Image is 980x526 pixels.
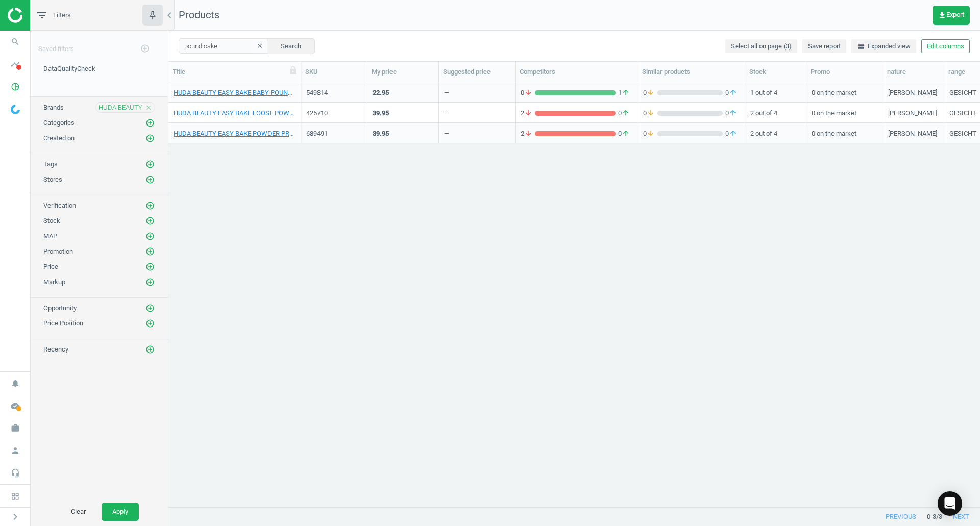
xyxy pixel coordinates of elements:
i: person [6,441,25,460]
button: previous [875,508,927,526]
div: Similar products [642,67,741,77]
button: Save report [802,39,846,54]
i: clear [256,42,263,49]
span: 1 [616,88,632,97]
span: Tags [43,160,58,168]
div: 689491 [306,129,362,138]
div: Suggested price [443,67,511,77]
button: add_circle_outline [145,262,155,272]
i: arrow_downward [647,88,655,97]
button: add_circle_outline [145,118,155,128]
button: add_circle_outline [145,303,155,313]
div: [PERSON_NAME] [888,129,937,142]
button: Search [267,38,315,54]
span: Recency [43,345,68,353]
span: Categories [43,119,75,127]
i: arrow_upward [622,129,630,138]
i: cloud_done [6,396,25,415]
i: arrow_upward [729,109,737,118]
div: — [444,129,449,142]
i: chevron_right [9,511,21,523]
span: Opportunity [43,304,77,312]
i: get_app [938,11,946,19]
button: add_circle_outline [145,231,155,241]
div: Title [173,67,297,77]
span: 0 [616,129,632,138]
span: Stock [43,217,60,224]
span: / 3 [936,512,942,521]
div: 0 on the market [812,83,877,101]
div: Competitors [520,67,633,77]
div: Saved filters [31,31,168,59]
button: add_circle_outline [145,246,155,257]
i: add_circle_outline [145,319,155,328]
i: arrow_downward [647,109,655,118]
i: arrow_downward [524,129,532,138]
span: Verification [43,202,76,209]
button: add_circle_outline [145,318,155,329]
span: 0 - 3 [927,512,936,521]
div: Promo [811,67,878,77]
div: 22.95 [373,88,389,97]
i: close [145,104,152,111]
button: get_appExport [933,6,970,25]
span: Save report [808,42,841,51]
span: Products [179,9,219,21]
button: clear [252,39,267,54]
div: My price [372,67,434,77]
button: Clear [60,503,96,521]
span: 0 [521,88,535,97]
a: HUDA BEAUTY EASY BAKE BABY POUND CAKE_549814-BABY BAKE POUND CAKE [174,88,296,97]
i: add_circle_outline [145,247,155,256]
div: 0 on the market [812,124,877,142]
div: GESICHT [949,129,976,142]
i: arrow_downward [647,129,655,138]
div: 39.95 [373,109,389,118]
i: add_circle_outline [145,134,155,143]
span: Price Position [43,319,83,327]
span: 0 [723,88,740,97]
button: Edit columns [921,39,970,54]
div: 1 out of 4 [750,83,801,101]
i: add_circle_outline [145,232,155,241]
div: 2 out of 4 [750,104,801,121]
div: — [444,88,449,101]
span: 0 [723,129,740,138]
i: search [6,32,25,52]
span: Expanded view [857,42,911,51]
i: add_circle_outline [145,262,155,271]
span: 0 [643,129,657,138]
i: horizontal_split [857,42,865,51]
button: add_circle_outline [145,174,155,185]
div: — [444,109,449,121]
i: headset_mic [6,463,25,483]
input: SKU/Title search [179,38,268,54]
a: HUDA BEAUTY EASY BAKE LOOSE POWDER POUND CAKE_Pound Cake [174,109,296,118]
i: arrow_upward [622,109,630,118]
div: nature [887,67,940,77]
button: Select all on page (3) [725,39,797,54]
div: [PERSON_NAME] [888,109,937,121]
span: Price [43,263,58,270]
i: notifications [6,373,25,393]
i: chevron_left [163,9,176,21]
span: Select all on page (3) [731,42,792,51]
div: GESICHT [949,88,976,101]
button: add_circle_outline [145,277,155,287]
i: add_circle_outline [145,160,155,169]
span: 0 [616,109,632,118]
i: pie_chart_outlined [6,77,25,96]
img: wGWNvw8QSZomAAAAABJRU5ErkJggg== [11,105,20,114]
span: 0 [643,109,657,118]
button: add_circle_outline [135,38,155,59]
button: next [942,508,980,526]
button: add_circle_outline [145,201,155,211]
button: add_circle_outline [145,344,155,355]
i: add_circle_outline [145,278,155,287]
span: Stores [43,176,62,183]
span: DataQualityCheck [43,65,95,72]
div: [PERSON_NAME] [888,88,937,101]
i: arrow_upward [622,88,630,97]
i: add_circle_outline [145,345,155,354]
div: SKU [305,67,363,77]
